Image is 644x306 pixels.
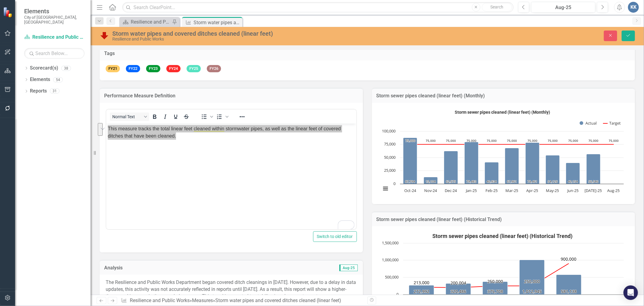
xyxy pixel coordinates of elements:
[546,155,559,184] path: May-25, 54,126. Actual.
[424,188,437,193] text: Nov-24
[505,148,519,184] path: Mar-25, 67,961. Actual.
[126,65,140,73] span: FY22
[490,5,503,9] span: Search
[122,2,514,13] input: Search ClearPoint...
[121,18,171,26] a: Resilience and Public Works
[106,279,357,300] p: The Resilience and Public Works Department began covered ditch cleanings in [DATE]. However, due ...
[485,188,498,193] text: Feb-25
[487,179,497,184] text: 40,934
[112,114,142,119] span: Normal Text
[432,233,572,239] text: Storm sewer pipes cleaned (linear feet) (Historical Trend)
[609,120,621,126] text: Target
[507,179,517,184] text: 67,961
[376,217,631,222] h3: Storm sewer pipes cleaned (linear feet) (Historical Trend)
[376,93,631,99] h3: Storm sewer pipes cleaned (linear feet) (Monthly)
[586,154,600,184] path: Jul-25, 56,546. Actual.
[3,7,14,18] img: ClearPoint Strategy
[450,288,466,294] text: 320,486
[487,288,503,294] text: 375,708
[24,15,85,25] small: City of [GEOGRAPHIC_DATA], [GEOGRAPHIC_DATA]
[237,112,247,121] button: Reveal or hide additional toolbar items
[214,112,229,121] div: Numbered list
[585,188,602,193] text: [DATE]-25
[588,138,598,143] text: 75,000
[166,65,181,73] span: FY24
[466,138,476,143] text: 75,000
[522,288,542,294] text: 1,012,945
[405,179,415,184] text: 87,794
[409,143,615,145] g: Target, series 2 of 2. Line with 11 data points.
[61,66,71,71] div: 38
[487,138,497,143] text: 75,000
[482,3,512,11] button: Search
[378,107,629,198] div: Storm sewer pipes cleaned (linear feet) (Monthly). Highcharts interactive chart.
[628,2,639,13] div: KK
[104,93,358,99] h3: Performance Measure Definition
[396,291,399,297] text: 0
[384,168,396,173] text: 25,000
[487,278,503,284] text: 250,000
[566,163,580,184] path: Jun-25, 40,154. Actual.
[378,107,627,198] svg: Interactive chart
[149,112,160,121] button: Bold
[603,121,621,126] button: Show Target
[199,112,214,121] div: Bullet list
[24,48,85,59] input: Search Below...
[546,188,559,193] text: May-25
[405,138,415,143] text: 75,000
[524,278,540,284] text: 250,000
[446,179,456,184] text: 62,575
[455,110,550,115] text: Storm sewer pipes cleaned (linear feet) (Monthly)
[146,65,160,73] span: FY23
[588,179,598,184] text: 56,546
[527,179,537,184] text: 78,461
[384,141,396,147] text: 75,000
[446,284,471,295] path: FY 2021-2022, 320,486. FYTD.
[561,256,576,262] text: 900,000
[465,188,476,193] text: Jan-25
[181,112,191,121] button: Strikethrough
[580,121,597,126] button: Show Actual
[194,19,241,26] div: Storm water pipes and covered ditches cleaned (linear feet)
[403,138,417,184] path: Oct-24, 87,794. Actual.
[313,231,357,242] button: Switch to old editor
[409,285,434,295] path: FY 2020-2021, 272,992. FYTD.
[445,188,457,193] text: Dec-24
[507,138,517,143] text: 75,000
[505,188,518,193] text: Mar-25
[100,31,109,40] img: Below Plan
[424,177,437,184] path: Nov-24, 13,104. Actual.
[414,288,429,294] text: 272,992
[187,65,201,73] span: FY25
[482,282,508,295] path: FY 2022-2023, 375,708. FYTD.
[24,34,85,41] a: Resilience and Public Works
[609,138,619,143] text: 75,000
[339,265,358,271] span: Aug-25
[385,274,399,280] text: 500,000
[444,151,458,184] path: Dec-24, 62,575. Actual.
[414,280,429,285] text: 213,000
[527,138,537,143] text: 75,000
[568,179,578,184] text: 40,154
[121,297,363,304] div: » »
[519,260,544,295] path: FY 2023-2024, 1,012,945. FYTD.
[403,131,614,184] g: Actual, series 1 of 2. Bar series with 11 bars.
[104,51,630,56] h3: Tags
[112,30,401,37] div: Storm water pipes and covered ditches cleaned (linear feet)
[548,138,558,143] text: 75,000
[533,4,593,11] div: Aug-25
[426,179,436,184] text: 13,104
[104,265,229,271] h3: Analysis
[567,188,578,193] text: Jun-25
[548,179,558,184] text: 54,126
[607,188,620,193] text: Aug-25
[30,88,47,95] a: Reports
[110,112,149,121] button: Block Normal Text
[30,76,50,83] a: Elements
[106,65,120,73] span: FY21
[561,288,577,294] text: 581,138
[382,240,399,246] text: 1,500,000
[130,298,190,303] a: Resilience and Public Works
[526,188,538,193] text: Apr-25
